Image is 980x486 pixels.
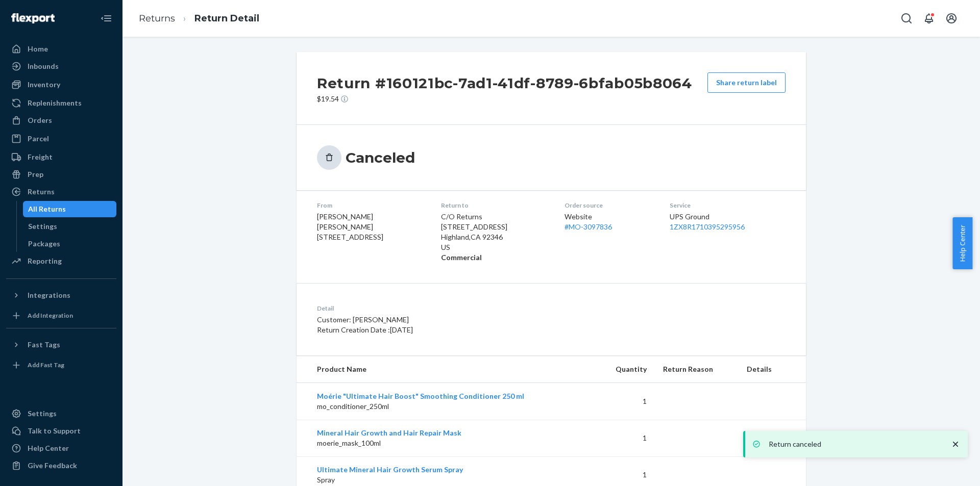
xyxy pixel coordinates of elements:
button: Help Center [952,217,972,269]
a: Replenishments [6,95,116,111]
dt: Return to [441,201,549,210]
th: Return Reason [655,356,739,383]
button: Open Search Box [896,8,917,29]
th: Product Name [297,356,595,383]
dt: From [317,201,425,210]
th: Details [739,356,806,383]
div: Replenishments [28,98,82,108]
a: Help Center [6,440,116,456]
img: Flexport logo [11,13,55,23]
ol: breadcrumbs [131,4,267,34]
div: Talk to Support [28,426,81,436]
a: Mineral Hair Growth and Hair Repair Mask [317,428,461,437]
button: Open notifications [919,8,939,29]
div: Give Feedback [28,461,77,471]
a: Talk to Support [6,423,116,439]
a: Reporting [6,253,116,269]
dt: Service [670,201,786,210]
a: 1ZX8R1710395295956 [670,222,745,231]
div: Freight [28,152,53,162]
div: Settings [28,221,57,232]
p: mo_conditioner_250ml [317,401,587,412]
a: Prep [6,166,116,183]
span: UPS Ground [670,212,709,221]
a: Moérie "Ultimate Hair Boost" Smoothing Conditioner 250 ml [317,392,524,400]
svg: close toast [950,439,961,449]
div: Packages [28,239,60,249]
div: Integrations [28,290,70,300]
button: Share return label [707,72,786,93]
div: Fast Tags [28,340,60,350]
div: Help Center [28,443,69,453]
div: All Returns [28,204,66,214]
p: [STREET_ADDRESS] [441,222,549,232]
div: Home [28,44,48,54]
h2: Return #160121bc-7ad1-41df-8789-6bfab05b8064 [317,72,692,94]
a: Add Integration [6,308,116,324]
a: Add Fast Tag [6,357,116,373]
a: Inventory [6,76,116,93]
p: $19.54 [317,94,692,104]
a: Return Detail [194,13,259,24]
button: Open account menu [941,8,962,29]
p: moerie_mask_100ml [317,438,587,448]
a: Returns [139,13,175,24]
div: Settings [28,408,57,419]
a: Packages [23,236,117,252]
a: All Returns [23,201,117,217]
td: 1 [595,383,655,420]
div: Orders [28,115,52,125]
a: Settings [6,405,116,422]
dt: Order source [565,201,653,210]
p: C/O Returns [441,212,549,222]
h3: Canceled [346,148,415,167]
p: Return canceled [769,439,940,449]
strong: Commercial [441,253,482,262]
p: Customer: [PERSON_NAME] [317,315,599,325]
span: [PERSON_NAME] [PERSON_NAME] [STREET_ADDRESS] [317,212,383,241]
a: Returns [6,184,116,200]
div: Add Fast Tag [28,361,64,369]
a: Freight [6,149,116,165]
button: Integrations [6,287,116,303]
div: Inbounds [28,61,59,71]
a: #MO-3097836 [565,222,612,231]
p: US [441,242,549,252]
a: Parcel [6,131,116,147]
div: Add Integration [28,311,73,320]
button: Close Navigation [96,8,116,29]
div: Prep [28,169,43,180]
p: Highland , CA 92346 [441,232,549,242]
a: Ultimate Mineral Hair Growth Serum Spray [317,465,463,474]
div: Reporting [28,256,62,266]
button: Give Feedback [6,457,116,474]
p: Spray [317,475,587,485]
dt: Detail [317,304,599,313]
div: Website [565,212,653,232]
div: Parcel [28,134,49,144]
div: Returns [28,187,55,197]
a: Orders [6,112,116,129]
a: Inbounds [6,58,116,74]
a: Settings [23,218,117,235]
td: 1 [595,420,655,456]
th: Quantity [595,356,655,383]
button: Fast Tags [6,337,116,353]
a: Home [6,41,116,57]
div: Inventory [28,80,60,90]
p: Return Creation Date : [DATE] [317,325,599,335]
